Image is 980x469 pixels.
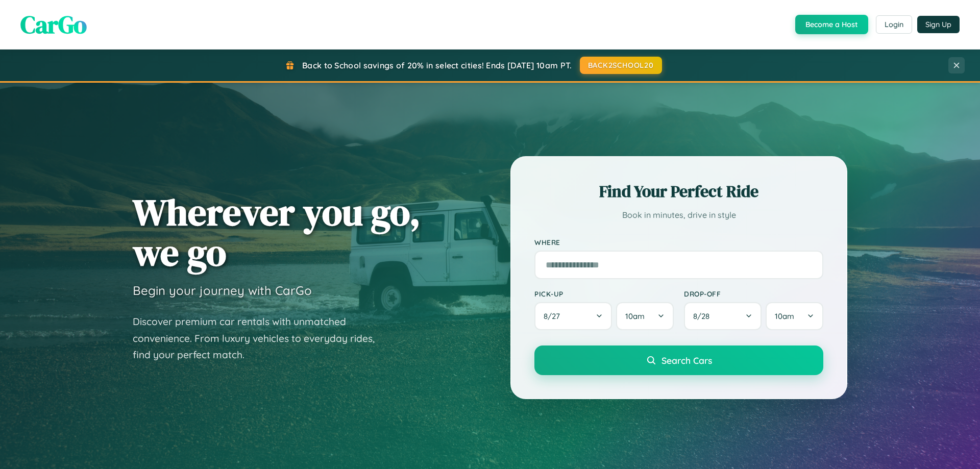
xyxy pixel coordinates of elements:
span: 10am [775,311,794,321]
button: Login [876,15,912,34]
button: 10am [616,302,674,330]
label: Where [534,238,823,246]
p: Discover premium car rentals with unmatched convenience. From luxury vehicles to everyday rides, ... [133,313,388,363]
button: Sign Up [917,16,960,33]
button: 8/27 [534,302,612,330]
label: Pick-up [534,289,674,298]
button: Search Cars [534,345,823,375]
span: 8 / 27 [544,311,565,321]
button: BACK2SCHOOL20 [580,57,662,74]
label: Drop-off [684,289,823,298]
span: Back to School savings of 20% in select cities! Ends [DATE] 10am PT. [302,60,572,70]
span: CarGo [20,8,87,41]
h2: Find Your Perfect Ride [534,180,823,203]
button: Become a Host [795,15,868,34]
span: 8 / 28 [693,311,715,321]
button: 10am [766,302,823,330]
h3: Begin your journey with CarGo [133,283,312,298]
span: 10am [625,311,645,321]
button: 8/28 [684,302,762,330]
span: Search Cars [661,355,712,366]
p: Book in minutes, drive in style [534,208,823,223]
h1: Wherever you go, we go [133,192,421,273]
